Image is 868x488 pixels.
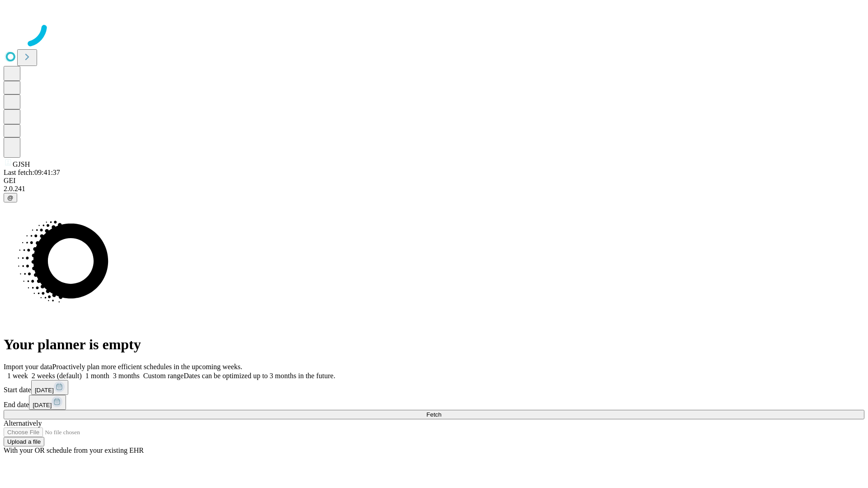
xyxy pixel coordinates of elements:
[113,372,140,380] span: 3 months
[4,419,42,427] span: Alternatively
[143,372,184,380] span: Custom range
[4,437,44,446] button: Upload a file
[4,363,52,371] span: Import your data
[4,446,144,454] span: With your OR schedule from your existing EHR
[29,395,66,410] button: [DATE]
[7,372,28,380] span: 1 week
[35,387,54,394] span: [DATE]
[33,402,52,408] span: [DATE]
[4,395,864,410] div: End date
[7,194,14,201] span: @
[4,193,17,202] button: @
[4,185,864,193] div: 2.0.241
[52,363,242,371] span: Proactively plan more efficient schedules in the upcoming weeks.
[426,411,441,418] span: Fetch
[31,380,68,395] button: [DATE]
[4,336,864,353] h1: Your planner is empty
[4,380,864,395] div: Start date
[184,372,335,380] span: Dates can be optimized up to 3 months in the future.
[4,169,60,176] span: Last fetch: 09:41:37
[85,372,109,380] span: 1 month
[4,410,864,419] button: Fetch
[4,177,864,185] div: GEI
[13,160,30,168] span: GJSH
[32,372,82,380] span: 2 weeks (default)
